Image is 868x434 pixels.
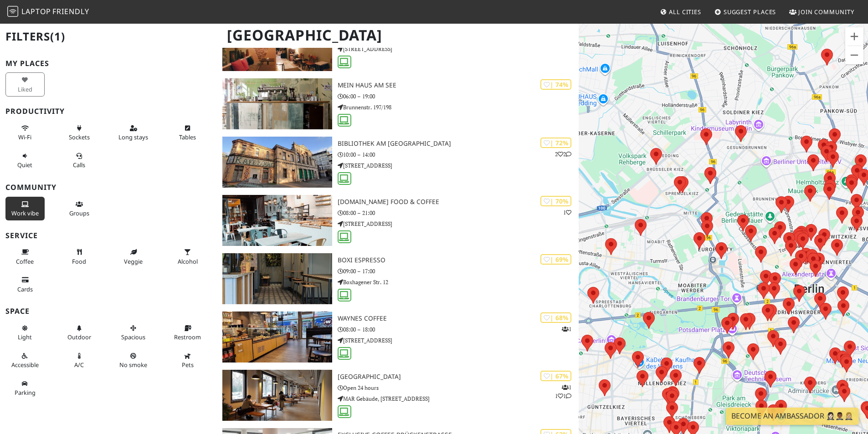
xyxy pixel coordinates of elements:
button: Long stays [114,121,153,145]
p: Brunnenstr. 197/198 [338,103,579,112]
button: Alcohol [168,245,207,269]
h3: My Places [5,59,211,68]
img: Boxi Espresso [222,253,332,304]
h3: Mein Haus am See [338,82,579,89]
p: [STREET_ADDRESS] [338,161,579,170]
h3: Community [5,183,211,192]
button: Sockets [60,121,99,145]
div: | 68% [540,312,571,323]
a: Join Community [786,4,858,20]
p: Open 24 hours [338,383,579,392]
span: Video/audio calls [73,161,85,169]
span: Air conditioned [74,361,84,369]
a: Suggest Places [711,4,780,20]
h3: [DOMAIN_NAME] FOOD & COFFEE [338,198,579,206]
span: Credit cards [17,285,33,293]
span: Group tables [69,209,89,217]
a: All Cities [656,4,705,20]
span: Join Community [798,8,854,16]
div: | 72% [540,138,571,148]
div: | 70% [540,196,571,206]
p: 1 [563,208,571,217]
span: Friendly [52,6,89,16]
h3: Boxi Espresso [338,256,579,264]
p: Boxhagener Str. 12 [338,278,579,286]
span: Veggie [124,257,143,266]
button: Restroom [168,321,207,345]
span: Power sockets [69,133,90,141]
h3: Productivity [5,107,211,116]
p: 2 2 [555,150,571,158]
p: MAR Gebäude, [STREET_ADDRESS] [338,394,579,403]
h1: [GEOGRAPHIC_DATA] [220,23,577,48]
span: Laptop [21,6,51,16]
p: 08:00 – 21:00 [338,209,579,217]
button: Pets [168,348,207,373]
button: Calls [60,148,99,173]
span: Smoke free [119,361,147,369]
img: LaptopFriendly [7,6,18,17]
span: Coffee [16,257,34,266]
button: A/C [60,348,99,373]
span: Alcohol [178,257,198,266]
button: Food [60,245,99,269]
div: | 74% [540,79,571,90]
button: Veggie [114,245,153,269]
img: Mein Haus am See [222,78,332,129]
button: Parking [5,376,45,400]
span: Quiet [17,161,32,169]
h2: Filters [5,23,211,51]
button: Coffee [5,245,45,269]
a: LaptopFriendly LaptopFriendly [7,4,89,20]
a: CO.ME.IN FOOD & COFFEE | 70% 1 [DOMAIN_NAME] FOOD & COFFEE 08:00 – 21:00 [STREET_ADDRESS] [217,195,579,246]
span: Work-friendly tables [179,133,196,141]
span: (1) [50,29,65,44]
span: Food [72,257,86,266]
span: Restroom [174,333,201,341]
button: Quiet [5,148,45,173]
button: Work vibe [5,197,45,221]
button: Accessible [5,348,45,373]
img: Waynes Coffee [222,311,332,363]
button: Cards [5,272,45,296]
a: Waynes Coffee | 68% 1 Waynes Coffee 08:00 – 18:00 [STREET_ADDRESS] [217,311,579,363]
h3: [GEOGRAPHIC_DATA] [338,373,579,381]
div: | 69% [540,254,571,265]
p: [STREET_ADDRESS] [338,220,579,228]
a: Bibliothek am Luisenbad | 72% 22 Bibliothek am [GEOGRAPHIC_DATA] 10:00 – 14:00 [STREET_ADDRESS] [217,137,579,188]
span: Pet friendly [182,361,194,369]
a: Mein Haus am See | 74% Mein Haus am See 06:00 – 19:00 Brunnenstr. 197/198 [217,78,579,129]
button: Spacious [114,321,153,345]
button: Verkleinern [845,46,863,64]
img: TU Berlin - MAR building [222,370,332,421]
span: Suggest Places [724,8,776,16]
img: CO.ME.IN FOOD & COFFEE [222,195,332,246]
h3: Space [5,307,211,316]
p: 08:00 – 18:00 [338,325,579,334]
span: Accessible [11,361,39,369]
h3: Waynes Coffee [338,315,579,322]
a: Boxi Espresso | 69% Boxi Espresso 09:00 – 17:00 Boxhagener Str. 12 [217,253,579,304]
span: Stable Wi-Fi [18,133,31,141]
button: No smoke [114,348,153,373]
p: [STREET_ADDRESS] [338,336,579,345]
p: 09:00 – 17:00 [338,267,579,276]
button: Vergrößern [845,27,863,46]
button: Outdoor [60,321,99,345]
span: All Cities [669,8,701,16]
p: 1 1 1 [555,383,571,400]
p: 06:00 – 19:00 [338,92,579,101]
img: Bibliothek am Luisenbad [222,137,332,188]
div: | 67% [540,371,571,381]
h3: Bibliothek am [GEOGRAPHIC_DATA] [338,140,579,148]
button: Tables [168,121,207,145]
h3: Service [5,231,211,240]
span: Long stays [118,133,148,141]
span: Spacious [121,333,145,341]
button: Wi-Fi [5,121,45,145]
span: Parking [15,388,36,397]
span: Natural light [18,333,32,341]
button: Groups [60,197,99,221]
a: TU Berlin - MAR building | 67% 111 [GEOGRAPHIC_DATA] Open 24 hours MAR Gebäude, [STREET_ADDRESS] [217,370,579,421]
p: 1 [562,325,571,333]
